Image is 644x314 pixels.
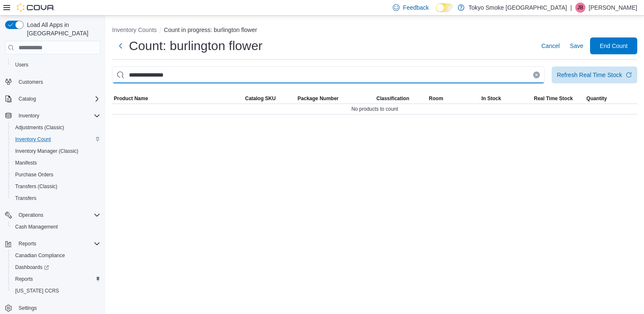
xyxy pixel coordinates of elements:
button: Adjustments (Classic) [8,122,104,133]
span: Catalog SKU [245,95,276,102]
button: Inventory [2,110,104,122]
button: [US_STATE] CCRS [8,285,104,297]
div: Refresh Real Time Stock [557,71,622,79]
span: Dark Mode [436,12,436,13]
a: Reports [12,274,36,284]
a: Canadian Compliance [12,250,68,261]
button: Users [8,59,104,71]
span: Catalog [19,96,36,102]
button: Reports [2,238,104,250]
span: Manifests [15,160,37,166]
span: Transfers (Classic) [12,181,100,192]
button: Product Name [112,93,244,104]
span: Reports [19,240,36,247]
span: Dashboards [15,264,49,271]
span: Package Number [298,95,338,102]
button: Package Number [296,93,375,104]
span: Purchase Orders [12,170,100,180]
button: Next [112,37,129,54]
p: Tokyo Smoke [GEOGRAPHIC_DATA] [469,3,567,13]
span: Settings [15,303,100,313]
span: Inventory Manager (Classic) [12,146,100,156]
span: No products to count [352,106,398,112]
span: Transfers [12,193,100,203]
button: Operations [15,210,47,220]
input: Dark Mode [436,3,453,12]
p: | [570,3,572,13]
span: Canadian Compliance [15,252,65,259]
button: Reports [8,273,104,285]
span: Reports [15,276,33,282]
span: Settings [19,305,37,311]
button: Refresh Real Time Stock [552,67,637,83]
a: Settings [15,303,40,313]
span: Adjustments (Classic) [15,124,64,131]
span: Load All Apps in [GEOGRAPHIC_DATA] [24,21,100,37]
button: Count in progress: burlington flower [164,27,257,33]
a: Customers [15,77,46,87]
span: Save [570,42,583,50]
span: Dashboards [12,262,100,272]
button: Clear input [533,72,540,78]
button: Transfers [8,192,104,204]
span: Classification [376,95,409,102]
a: [US_STATE] CCRS [12,286,62,296]
span: Inventory Count [12,134,100,144]
button: Transfers (Classic) [8,181,104,192]
span: Cash Management [12,222,100,232]
span: Inventory [19,112,39,119]
button: Save [566,37,587,54]
span: Cancel [541,42,560,50]
button: Manifests [8,157,104,169]
span: Quantity [586,95,607,102]
span: Inventory Manager (Classic) [15,148,78,154]
span: JB [577,3,583,13]
a: Dashboards [8,261,104,273]
span: End Count [600,42,628,50]
button: Classification [375,93,427,104]
span: Real Time Stock [534,95,573,102]
span: Transfers [15,195,36,202]
span: Canadian Compliance [12,250,100,261]
button: Inventory Count [8,133,104,145]
span: Cash Management [15,224,58,230]
span: [US_STATE] CCRS [15,287,59,294]
img: Cova [17,3,55,12]
a: Cash Management [12,222,61,232]
h1: Count: burlington flower [129,37,263,54]
a: Transfers (Classic) [12,181,61,192]
button: Inventory Manager (Classic) [8,145,104,157]
a: Transfers [12,193,40,203]
button: Inventory [15,111,43,121]
span: Customers [19,79,43,85]
span: Reports [15,239,100,249]
div: Jigar Bijlan [575,3,585,13]
a: Manifests [12,158,40,168]
span: Washington CCRS [12,286,100,296]
button: Catalog [2,93,104,105]
span: Users [15,61,28,68]
span: Adjustments (Classic) [12,122,100,133]
button: Real Time Stock [532,93,585,104]
button: Catalog SKU [244,93,296,104]
span: Transfers (Classic) [15,183,57,190]
span: Catalog [15,94,100,104]
button: Reports [15,239,40,249]
span: Manifests [12,158,100,168]
a: Purchase Orders [12,170,57,180]
span: In Stock [481,95,501,102]
button: Cancel [538,37,563,54]
span: Purchase Orders [15,171,54,178]
span: Feedback [403,3,429,12]
button: Customers [2,76,104,88]
button: End Count [590,37,637,54]
button: Canadian Compliance [8,250,104,261]
input: This is a search bar. After typing your query, hit enter to filter the results lower in the page. [112,67,545,83]
span: Room [429,95,443,102]
button: Cash Management [8,221,104,233]
nav: An example of EuiBreadcrumbs [112,26,637,36]
span: Users [12,60,100,70]
a: Dashboards [12,262,52,272]
span: Reports [12,274,100,284]
a: Inventory Count [12,134,54,144]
